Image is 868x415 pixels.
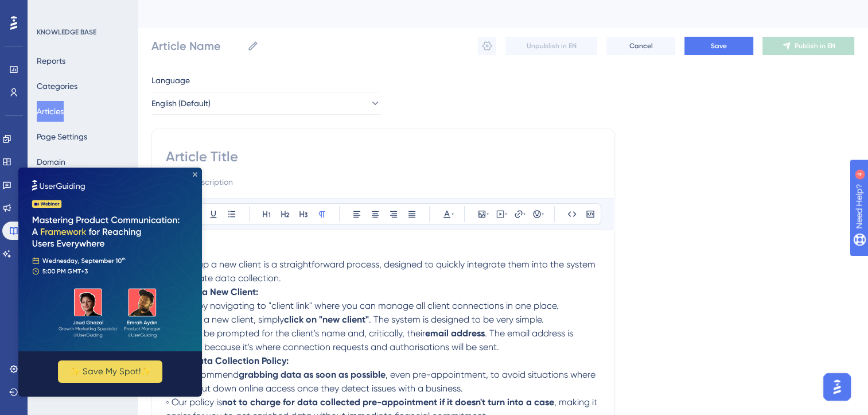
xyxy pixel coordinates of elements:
button: ✨ Save My Spot!✨ [40,193,144,215]
span: Cancel [629,41,653,51]
span: ◦ To add a new client, simply [166,314,284,325]
button: Unpublish in EN [505,37,597,55]
span: Publish in EN [795,41,835,51]
span: Setting up a new client is a straightforward process, designed to quickly integrate them into the... [166,259,598,284]
span: Unpublish in EN [527,41,577,51]
button: Publish in EN [762,37,854,55]
span: ◦ Our policy is [166,397,222,408]
input: Article Title [166,148,601,166]
button: Articles [37,101,64,122]
iframe: UserGuiding AI Assistant Launcher [820,370,854,404]
button: Save [684,37,753,55]
span: Save [711,41,727,51]
strong: grabbing data as soon as possible [239,369,386,380]
strong: not to charge for data collected pre-appointment if it doesn't turn into a case [222,397,554,408]
button: Reports [37,51,65,71]
strong: Early Data Collection Policy: [169,355,289,366]
input: Article Name [151,38,243,54]
button: Categories [37,76,77,96]
div: 4 [80,6,83,15]
span: Need Help? [27,3,72,17]
div: KNOWLEDGE BASE [37,28,96,37]
strong: email address [425,328,485,339]
strong: Adding a New Client: [169,286,258,297]
button: Page Settings [37,126,87,147]
strong: click on "new client" [284,314,369,325]
span: ◦ Begin by navigating to "client link" where you can manage all client connections in one place. [166,300,559,311]
button: Domain [37,152,65,172]
div: Close Preview [174,5,179,9]
button: English (Default) [151,92,381,115]
span: English (Default) [151,96,211,110]
span: . The system is designed to be very simple. [369,314,544,325]
span: ◦ We recommend [166,369,239,380]
input: Article Description [166,175,601,189]
button: Cancel [606,37,675,55]
span: ◦ You will be prompted for the client's name and, critically, their [166,328,425,339]
span: Language [151,73,190,87]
